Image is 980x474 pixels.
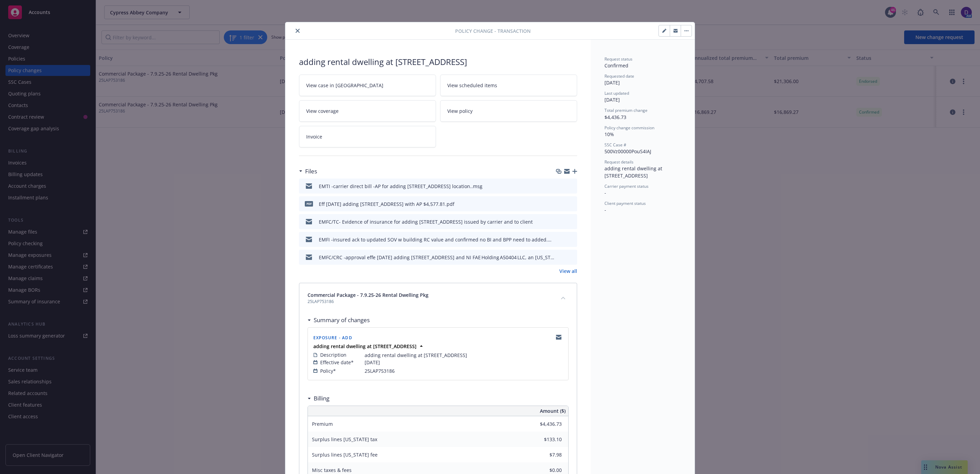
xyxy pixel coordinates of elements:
[440,75,577,96] a: View scheduled items
[308,394,329,403] div: Billing
[604,200,646,206] span: Client payment status
[568,200,574,208] button: preview file
[312,451,378,458] span: Surplus lines [US_STATE] fee
[320,351,346,358] span: Description
[521,434,566,445] input: 0.00
[604,79,620,86] span: [DATE]
[440,100,577,122] a: View policy
[312,421,333,427] span: Premium
[299,283,577,313] div: Commercial Package - 7.9.25-26 Rental Dwelling Pkg25LAP753186collapse content
[299,126,436,147] a: Invoice
[308,299,428,305] span: 25LAP753186
[604,142,626,148] span: SSC Case #
[320,367,336,374] span: Policy*
[319,183,482,190] div: EMTI -carrier direct bill -AP for adding [STREET_ADDRESS] location..msg
[521,419,566,429] input: 0.00
[559,267,577,275] a: View all
[365,352,467,359] span: adding rental dwelling at [STREET_ADDRESS]
[604,131,614,137] span: 10%
[313,335,352,341] span: Exposure - Add
[319,254,555,261] div: EMFC/CRC -approval effe [DATE] adding [STREET_ADDRESS] and NI FAE Holding A50404 LLC, an [US_STAT...
[306,82,383,89] span: View case in [GEOGRAPHIC_DATA]
[306,133,322,140] span: Invoice
[308,316,370,325] div: Summary of changes
[604,96,620,103] span: [DATE]
[557,236,563,243] button: download file
[299,56,577,68] div: adding rental dwelling at [STREET_ADDRESS]
[314,394,329,403] h3: Billing
[319,200,454,208] div: Eff [DATE] adding [STREET_ADDRESS] with AP $4,577.81.pdf
[557,200,563,208] button: download file
[604,56,632,62] span: Request status
[320,359,354,366] span: Effective date*
[557,183,563,190] button: download file
[604,207,606,213] span: -
[604,90,629,96] span: Last updated
[299,167,317,176] div: Files
[540,407,566,414] span: Amount ($)
[557,218,563,225] button: download file
[319,236,555,243] div: EMFI -insured ack to updated SOV w building RC value and confirmed no BI and BPP need to added.msg
[313,343,417,350] strong: adding rental dwelling at [STREET_ADDRESS]
[558,292,569,303] button: collapse content
[447,107,473,115] span: View policy
[455,27,531,35] span: Policy change - Transaction
[604,183,649,189] span: Carrier payment status
[314,316,370,325] h3: Summary of changes
[604,148,651,155] span: 500Vz00000PouS4IAJ
[568,218,574,225] button: preview file
[305,201,313,206] span: pdf
[604,62,628,69] span: Confirmed
[604,107,648,113] span: Total premium change
[604,73,634,79] span: Requested date
[557,254,563,261] button: download file
[306,107,339,115] span: View coverage
[568,236,574,243] button: preview file
[312,436,377,443] span: Surplus lines [US_STATE] tax
[604,159,634,165] span: Request details
[308,291,428,299] span: Commercial Package - 7.9.25-26 Rental Dwelling Pkg
[365,359,380,366] span: [DATE]
[365,367,395,374] span: 25LAP753186
[299,75,436,96] a: View case in [GEOGRAPHIC_DATA]
[568,183,574,190] button: preview file
[604,114,626,120] span: $4,436.73
[604,125,654,131] span: Policy change commission
[555,333,563,341] a: copyLogging
[319,218,533,225] div: EMFC/TC- Evidence of insurance for adding [STREET_ADDRESS] issued by carrier and to client
[294,27,302,35] button: close
[521,450,566,460] input: 0.00
[568,254,574,261] button: preview file
[299,100,436,122] a: View coverage
[447,82,497,89] span: View scheduled items
[305,167,317,176] h3: Files
[604,189,606,196] span: -
[604,165,664,179] span: adding rental dwelling at [STREET_ADDRESS]
[312,467,352,473] span: Misc taxes & fees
